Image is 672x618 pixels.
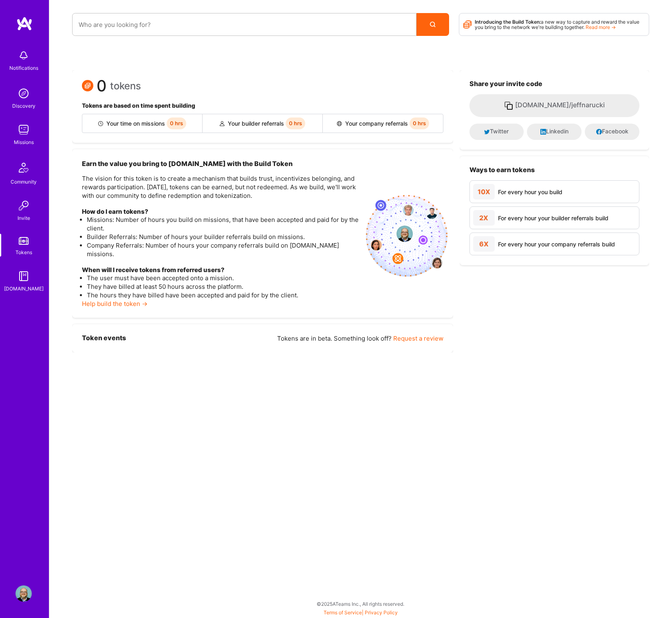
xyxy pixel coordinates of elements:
div: Community [11,177,37,186]
img: tokens [19,237,29,245]
img: Builder icon [98,121,103,126]
h3: Earn the value you bring to [DOMAIN_NAME] with the Build Token [82,159,359,168]
a: Request a review [393,334,443,342]
button: Twitter [469,124,524,140]
div: 10X [473,184,495,199]
i: icon LinkedInDark [540,129,546,135]
img: Community [14,158,33,177]
img: Token icon [82,80,93,91]
i: icon Facebook [596,129,602,135]
div: Your time on missions [82,114,203,133]
div: Notifications [9,64,38,72]
li: Missions: Number of hours you build on missions, that have been accepted and paid for by the client. [87,215,359,233]
span: 0 hrs [410,117,429,129]
a: User Avatar [13,585,34,602]
h4: How do I earn tokens? [82,208,359,215]
a: Read more → [586,24,616,30]
button: Linkedin [527,124,582,140]
div: Discovery [12,102,35,110]
a: Help build the token → [82,300,148,308]
span: 0 [97,82,107,90]
img: teamwork [15,122,32,138]
div: For every hour your builder referrals build [498,214,608,222]
div: Invite [18,214,30,222]
div: Your builder referrals [203,114,323,133]
i: icon Copy [504,101,513,111]
button: [DOMAIN_NAME]/jeffnarucki [469,94,639,117]
li: The user must have been accepted onto a mission. [87,274,359,282]
img: discovery [15,85,32,102]
span: | [324,609,398,616]
span: tokens [110,82,141,90]
i: icon Twitter [484,129,490,135]
img: profile [397,226,413,242]
img: logo [16,16,33,31]
li: They have billed at least 50 hours across the platform. [87,282,359,291]
div: Missions [14,138,34,146]
img: guide book [15,268,32,284]
a: Terms of Service [324,609,362,616]
span: a new way to capture and reward the value you bring to the network we're building together. [475,19,639,30]
i: icon Search [430,22,436,27]
a: Privacy Policy [365,609,398,616]
div: For every hour you build [498,188,562,196]
img: Company referral icon [337,121,342,126]
h3: Token events [82,334,126,343]
strong: Introducing the Build Token: [475,19,541,25]
img: bell [15,47,32,64]
h3: Ways to earn tokens [469,166,639,174]
span: Tokens are in beta. Something look off? [277,334,392,342]
button: Facebook [585,124,639,140]
img: Builder referral icon [220,121,225,126]
div: For every hour your company referrals build [498,240,615,248]
li: Builder Referrals: Number of hours your builder referrals build on missions. [87,233,359,241]
p: The vision for this token is to create a mechanism that builds trust, incentivizes belonging, and... [82,174,359,200]
div: 6X [473,236,495,252]
h3: Share your invite code [469,80,639,88]
input: Who are you looking for? [79,14,410,35]
span: 0 hrs [167,117,186,129]
div: Tokens [15,248,32,257]
span: 0 hrs [286,117,305,129]
h4: When will I receive tokens from referred users? [82,266,359,274]
h4: Tokens are based on time spent building [82,102,443,109]
div: [DOMAIN_NAME] [4,284,44,293]
div: Your company referrals [323,114,443,133]
div: 2X [473,210,495,226]
li: Company Referrals: Number of hours your company referrals build on [DOMAIN_NAME] missions. [87,241,359,258]
i: icon Points [463,17,472,32]
div: © 2025 ATeams Inc., All rights reserved. [49,594,672,614]
img: invite [366,195,447,277]
img: User Avatar [15,585,32,602]
img: Invite [15,197,32,214]
li: The hours they have billed have been accepted and paid for by the client. [87,291,359,299]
